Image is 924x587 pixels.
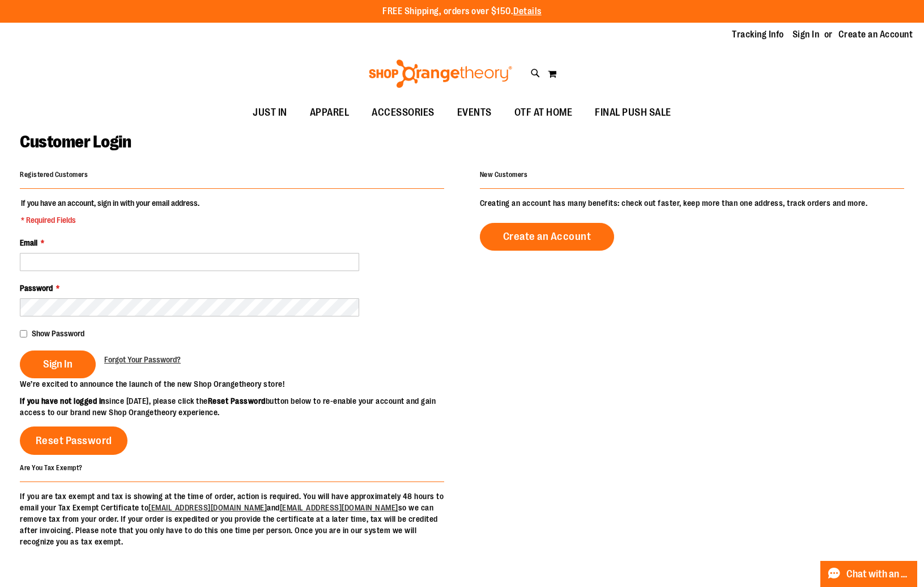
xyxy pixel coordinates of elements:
[20,132,131,151] span: Customer Login
[32,329,84,338] span: Show Password
[584,100,683,126] a: FINAL PUSH SALE
[595,100,671,125] span: FINAL PUSH SALE
[208,396,266,406] strong: Reset Password
[20,396,105,406] strong: If you have not logged in
[20,171,88,179] strong: Registered Customers
[503,230,591,243] span: Create an Account
[838,28,913,41] a: Create an Account
[104,354,181,365] a: Forgot Your Password?
[299,100,361,126] a: APPAREL
[457,100,492,125] span: EVENTS
[43,358,73,370] span: Sign In
[503,100,584,126] a: OTF AT HOME
[446,100,503,126] a: EVENTS
[793,28,820,41] a: Sign In
[20,395,462,418] p: since [DATE], please click the button below to re-enable your account and gain access to our bran...
[367,60,514,88] img: Shop Orangetheory
[253,100,287,125] span: JUST IN
[820,561,918,587] button: Chat with an Expert
[372,100,435,125] span: ACCESSORIES
[514,100,573,125] span: OTF AT HOME
[21,214,199,226] span: * Required Fields
[20,491,444,547] p: If you are tax exempt and tax is showing at the time of order, action is required. You will have ...
[732,28,784,41] a: Tracking Info
[20,284,53,293] span: Password
[360,100,446,126] a: ACCESSORIES
[241,100,299,126] a: JUST IN
[20,463,83,471] strong: Are You Tax Exempt?
[480,171,528,179] strong: New Customers
[104,355,181,364] span: Forgot Your Password?
[480,197,904,209] p: Creating an account has many benefits: check out faster, keep more than one address, track orders...
[20,350,96,378] button: Sign In
[20,378,462,390] p: We’re excited to announce the launch of the new Shop Orangetheory store!
[148,503,267,512] a: [EMAIL_ADDRESS][DOMAIN_NAME]
[20,238,37,247] span: Email
[20,197,201,226] legend: If you have an account, sign in with your email address.
[310,100,350,125] span: APPAREL
[280,503,398,512] a: [EMAIL_ADDRESS][DOMAIN_NAME]
[20,426,127,455] a: Reset Password
[846,569,910,580] span: Chat with an Expert
[513,6,542,16] a: Details
[480,223,615,251] a: Create an Account
[36,434,112,447] span: Reset Password
[382,5,542,18] p: FREE Shipping, orders over $150.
